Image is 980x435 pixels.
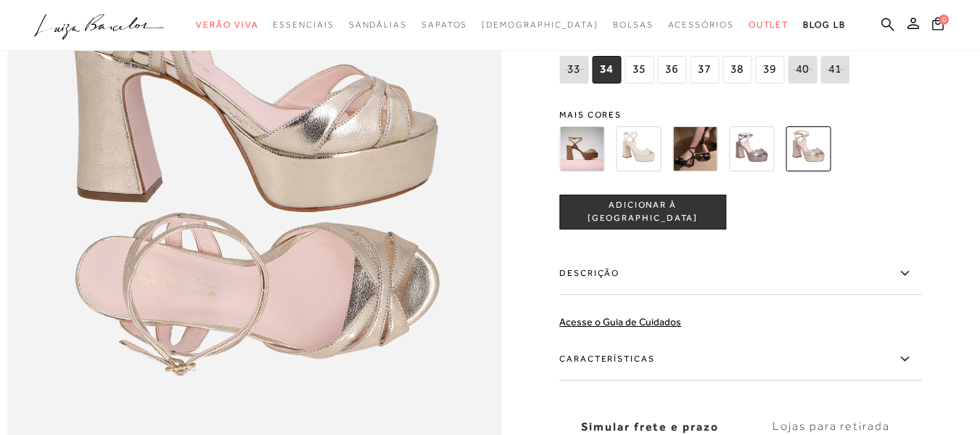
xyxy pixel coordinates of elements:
a: categoryNavScreenReaderText [749,12,789,38]
a: categoryNavScreenReaderText [613,12,654,38]
label: Características [559,338,922,381]
img: SANDÁLIA PLATAFORMA METALIZADA CHUMBO [729,126,774,171]
span: 0 [939,15,949,25]
span: 39 [755,56,784,84]
a: categoryNavScreenReaderText [273,12,334,38]
button: ADICIONAR À [GEOGRAPHIC_DATA] [559,195,726,229]
img: SANDÁLIA PLATAFORMA METALIZADA DOURADA [786,126,831,171]
span: Sapatos [421,20,467,30]
button: 0 [928,16,948,36]
span: ADICIONAR À [GEOGRAPHIC_DATA] [560,199,725,224]
span: [DEMOGRAPHIC_DATA] [482,20,598,30]
span: Bolsas [613,20,654,30]
label: Descrição [559,253,922,295]
a: categoryNavScreenReaderText [668,12,734,38]
a: categoryNavScreenReaderText [349,12,407,38]
img: SANDÁLIA PLATAFORMA DE COURO PRETO [672,126,717,171]
a: BLOG LB [803,12,845,38]
span: 36 [657,56,686,84]
span: 35 [625,56,654,84]
span: Mais cores [559,110,922,119]
span: BLOG LB [803,20,845,30]
span: 34 [592,56,621,84]
span: 40 [788,56,817,84]
span: Outlet [749,20,789,30]
img: SANDÁLIA PLATAFORMA DE COURO OFF WHITE [616,126,661,171]
span: Sandálias [349,20,407,30]
span: 41 [820,56,849,84]
span: Essenciais [273,20,334,30]
span: 33 [559,56,588,84]
a: categoryNavScreenReaderText [196,12,258,38]
span: 38 [722,56,752,84]
span: 37 [690,56,719,84]
img: SANDÁLIA PLATAFORMA DE COURO BEGE BLUSH [559,126,604,171]
a: Acesse o Guia de Cuidados [559,316,681,328]
span: Acessórios [668,20,734,30]
a: categoryNavScreenReaderText [421,12,467,38]
span: Verão Viva [196,20,258,30]
a: noSubCategoriesText [482,12,598,38]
